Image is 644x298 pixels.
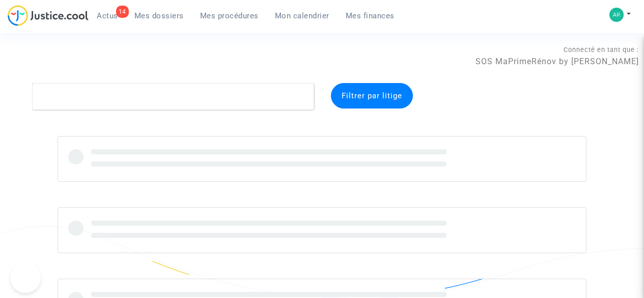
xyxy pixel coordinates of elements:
[97,11,118,20] span: Actus
[134,11,184,20] span: Mes dossiers
[342,91,402,100] span: Filtrer par litige
[346,11,395,20] span: Mes finances
[338,8,403,23] a: Mes finances
[116,6,129,18] div: 14
[564,46,639,53] span: Connecté en tant que :
[126,8,192,23] a: Mes dossiers
[200,11,259,20] span: Mes procédures
[267,8,338,23] a: Mon calendrier
[275,11,329,20] span: Mon calendrier
[192,8,267,23] a: Mes procédures
[10,262,41,293] iframe: Help Scout Beacon - Open
[609,8,624,22] img: 41e1d3fd7788e04d6a3786fbac3154f0
[89,8,126,23] a: 14Actus
[8,5,89,26] img: jc-logo.svg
